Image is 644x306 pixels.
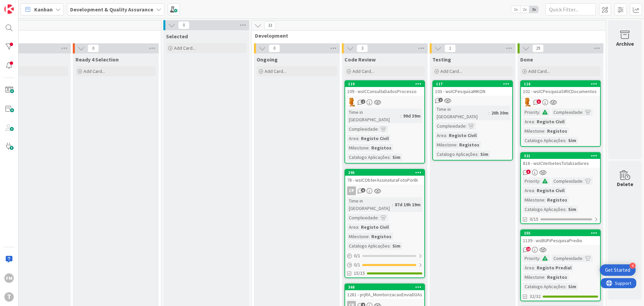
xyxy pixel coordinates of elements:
[521,98,600,106] div: RL
[545,273,569,281] div: Registos
[393,201,422,208] div: 87d 19h 19m
[34,5,53,13] span: Kanban
[530,216,538,223] span: 0/15
[458,141,481,148] div: Registos
[605,267,630,273] div: Get Started
[521,81,600,87] div: 116
[552,255,582,262] div: Complexidade
[526,247,531,251] span: 13
[378,214,379,221] span: :
[369,233,370,240] span: :
[14,1,31,9] span: Support
[523,118,534,125] div: Area
[582,108,583,116] span: :
[344,80,425,164] a: 119109 - wsICConsultaDadosProcessoRLTime in [GEOGRAPHIC_DATA]:99d 39mComplexidade:Area:Registo Ci...
[534,118,535,125] span: :
[478,150,479,158] span: :
[566,137,567,144] span: :
[345,81,424,87] div: 119
[435,150,478,158] div: Catalogo Aplicações
[544,196,545,204] span: :
[84,68,105,74] span: Add Card...
[370,233,393,240] div: Registos
[490,109,510,117] div: 20h 30m
[539,255,540,262] span: :
[359,135,390,142] div: Registo Civil
[521,81,600,96] div: 116102 - wsICPesquisaSIRICDocumentos
[345,290,424,299] div: 1281 - prjRA_MonitorizacaoEnviaDUAs
[535,264,573,271] div: Registo Predial
[545,127,569,135] div: Registos
[347,125,378,133] div: Complexidade
[524,154,600,158] div: 321
[345,252,424,260] div: 0/1
[4,292,14,302] div: T
[433,81,512,87] div: 117
[616,40,634,48] div: Archive
[391,154,402,161] div: Sim
[345,186,424,195] div: CP
[255,32,597,39] span: Development
[521,153,600,168] div: 321816 - wsICVerbetesTotalizadores
[552,108,582,116] div: Complexidade
[523,187,534,194] div: Area
[520,56,533,63] span: Done
[544,127,545,135] span: :
[345,81,424,96] div: 119109 - wsICConsultaDadosProcesso
[523,283,566,290] div: Catalogo Aplicações
[457,141,458,148] span: :
[524,231,600,235] div: 255
[567,283,578,290] div: Sim
[174,45,196,51] span: Add Card...
[523,273,544,281] div: Milestone
[378,125,379,133] span: :
[523,108,539,116] div: Priority
[354,261,360,268] span: 0 / 1
[535,118,566,125] div: Registo Civil
[523,98,532,106] img: RL
[523,255,539,262] div: Priority
[535,187,566,194] div: Registo Civil
[347,186,356,195] div: CP
[348,170,424,175] div: 295
[566,283,567,290] span: :
[359,223,390,231] div: Registo Civil
[520,6,529,13] span: 2x
[4,4,14,14] img: Visit kanbanzone.com
[544,273,545,281] span: :
[390,154,391,161] span: :
[347,144,369,151] div: Milestone
[489,109,490,117] span: :
[539,177,540,185] span: :
[264,21,276,30] span: 33
[354,270,365,277] span: 15/15
[566,206,567,213] span: :
[528,68,550,74] span: Add Card...
[390,242,391,250] span: :
[523,127,544,135] div: Milestone
[391,242,402,250] div: Sim
[361,188,365,192] span: 6
[530,293,541,300] span: 32/32
[392,201,393,208] span: :
[521,159,600,168] div: 816 - wsICVerbetesTotalizadores
[521,230,600,236] div: 255
[345,170,424,176] div: 295
[269,44,280,52] span: 0
[357,44,368,52] span: 3
[265,68,286,74] span: Add Card...
[521,230,600,245] div: 2551139 - wsBUPiPesquisaPredio
[432,56,451,63] span: Testing
[345,176,424,184] div: 78 - wsICObterAssinaturaFotoPorBi
[435,105,489,120] div: Time in [GEOGRAPHIC_DATA]
[524,82,600,86] div: 116
[358,223,359,231] span: :
[345,170,424,184] div: 29578 - wsICObterAssinaturaFotoPorBi
[440,68,462,74] span: Add Card...
[347,135,358,142] div: Area
[552,177,582,185] div: Complexidade
[257,56,278,63] span: Ongoing
[532,44,544,52] span: 29
[88,44,99,52] span: 0
[438,98,443,102] span: 1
